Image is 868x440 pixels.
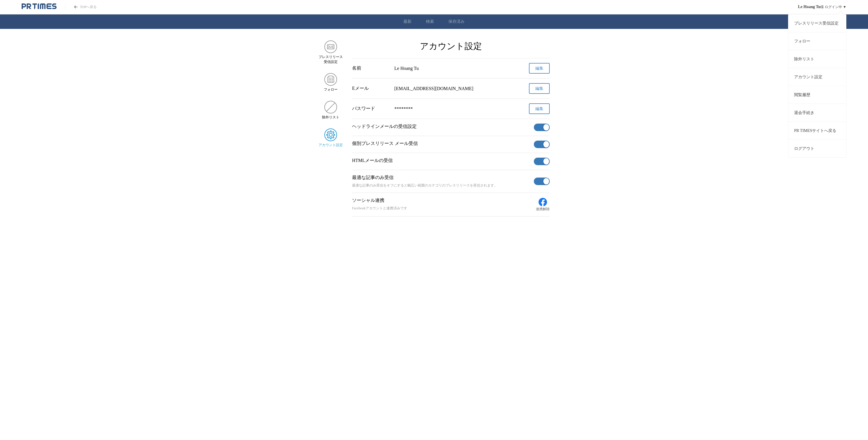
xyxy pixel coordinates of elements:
[535,86,543,91] span: 編集
[394,86,508,91] div: [EMAIL_ADDRESS][DOMAIN_NAME]
[352,158,532,164] p: HTMLメールの受信
[529,63,550,74] button: 編集
[324,128,337,141] img: アカウント設定
[352,65,390,71] div: 名前
[318,40,343,64] a: プレスリリース 受信設定プレスリリース 受信設定
[535,66,543,71] span: 編集
[319,143,343,148] span: アカウント設定
[352,175,532,181] p: 最適な記事のみ受信
[352,40,550,52] h2: アカウント設定
[352,124,532,130] p: ヘッドラインメールの受信設定
[318,128,343,148] a: アカウント設定アカウント設定
[324,40,337,53] img: プレスリリース 受信設定
[324,87,338,92] span: フォロー
[788,32,846,50] a: フォロー
[788,139,846,157] button: ログアウト
[529,103,550,114] button: 編集
[322,115,339,120] span: 除外リスト
[352,197,534,204] p: ソーシャル連携
[788,86,846,104] a: 閲覧履歴
[788,122,846,139] a: PR TIMESサイトへ戻る
[788,68,846,86] a: アカウント設定
[318,101,343,120] a: 除外リスト除外リスト
[536,197,550,212] button: 連携解除
[352,106,390,112] div: パスワード
[426,19,434,24] a: 検索
[22,3,57,11] a: PR TIMESのトップページはこちら
[394,66,508,71] div: Le Hoang Tu
[352,183,532,188] p: 最適な記事のみ受信をオフにすると幅広い範囲のカテゴリのプレスリリースを受信されます。
[788,50,846,68] a: 除外リスト
[536,207,550,212] span: 連携解除
[538,197,547,207] img: Facebook
[529,83,550,94] button: 編集
[798,5,820,9] span: Le Hoang Tu
[788,14,846,32] a: プレスリリース受信設定
[318,40,343,217] nav: サイドメニュー
[403,19,411,24] a: 最新
[788,104,846,122] a: 退会手続き
[352,85,390,92] div: Eメール
[324,73,337,86] img: フォロー
[318,73,343,92] a: フォローフォロー
[352,141,532,147] p: 個別プレスリリース メール受信
[324,101,337,113] img: 除外リスト
[352,206,534,211] p: Facebookアカウントと連携済みです
[448,19,465,24] a: 保存済み
[319,55,343,64] span: プレスリリース 受信設定
[535,106,543,111] span: 編集
[65,5,97,10] a: PR TIMESのトップページはこちら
